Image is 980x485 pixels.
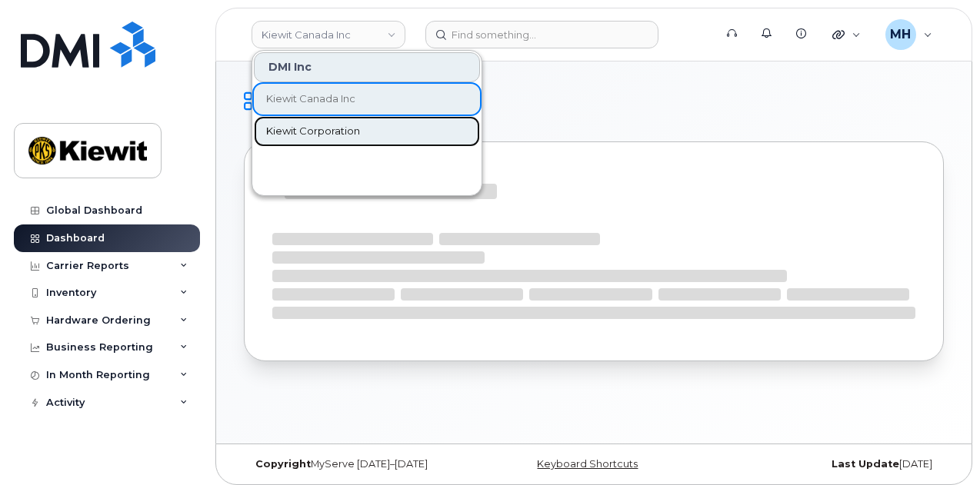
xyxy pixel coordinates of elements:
[254,116,480,147] a: Kiewit Corporation
[711,458,944,470] div: [DATE]
[832,458,899,470] strong: Last Update
[913,418,968,473] iframe: Messenger Launcher
[537,458,638,470] a: Keyboard Shortcuts
[266,91,355,107] span: Kiewit Canada Inc
[255,458,311,470] strong: Copyright
[254,52,480,82] div: DMI Inc
[266,124,360,139] span: Kiewit Corporation
[244,458,477,470] div: MyServe [DATE]–[DATE]
[254,84,480,115] a: Kiewit Canada Inc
